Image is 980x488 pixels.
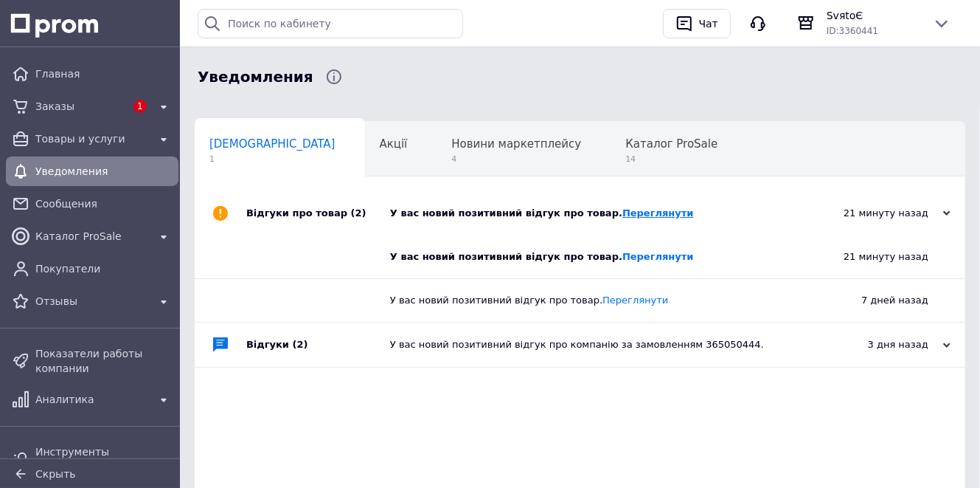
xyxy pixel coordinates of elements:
[781,279,965,322] div: 7 дней назад
[35,66,173,81] span: Главная
[246,323,390,367] div: Відгуки
[35,196,173,211] span: Сообщения
[390,294,781,307] div: У вас новий позитивний відгук про товар.
[209,154,336,165] span: 1
[451,154,581,165] span: 4
[663,9,731,38] button: Чат
[35,346,173,376] span: Показатели работы компании
[803,338,951,351] div: 3 дня назад
[35,468,76,480] span: Скрыть
[198,9,463,38] input: Поиск по кабинету
[209,137,336,151] span: [DEMOGRAPHIC_DATA]
[246,191,390,236] div: Відгуки про товар
[35,164,149,179] span: Уведомления
[35,229,149,244] span: Каталог ProSale
[803,207,951,220] div: 21 минуту назад
[380,137,408,151] span: Акції
[625,137,717,151] span: Каталог ProSale
[351,207,366,219] span: (2)
[35,131,149,146] span: Товары и услуги
[781,236,965,278] div: 21 минуту назад
[390,250,781,264] div: У вас новий позитивний відгук про товар.
[390,207,803,220] div: У вас новий позитивний відгук про товар.
[35,261,173,276] span: Покупатели
[622,251,694,262] a: Переглянути
[625,154,717,165] span: 14
[133,100,147,113] span: 1
[451,137,581,151] span: Новини маркетплейсу
[35,99,125,114] span: Заказы
[696,13,721,35] div: Чат
[827,26,878,36] span: ID: 3360441
[827,8,921,23] span: SvяtoЄ
[35,444,149,474] span: Инструменты вебмастера и SEO
[35,392,149,407] span: Аналитика
[293,339,308,350] span: (2)
[622,207,694,219] a: Переглянути
[390,338,803,351] div: У вас новий позитивний відгук про компанію за замовленням 365050444.
[602,295,668,306] a: Переглянути
[198,66,313,88] span: Уведомления
[35,294,149,309] span: Отзывы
